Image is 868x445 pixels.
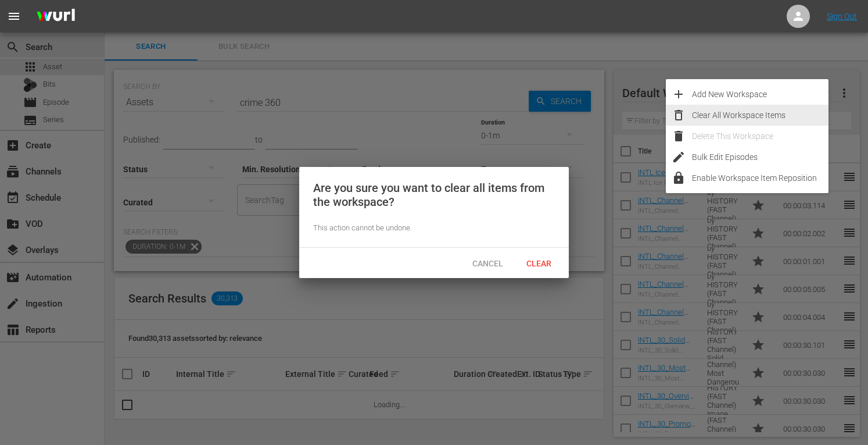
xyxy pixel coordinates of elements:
span: delete [672,129,686,143]
span: edit [672,150,686,164]
div: Are you sure you want to clear all items from the workspace? [313,181,555,209]
span: menu [7,9,21,23]
div: Delete This Workspace [692,126,828,147]
span: Clear [517,259,561,268]
div: Bulk Edit Episodes [692,147,828,168]
button: Clear [513,252,564,273]
img: ans4CAIJ8jUAAAAAAAAAAAAAAAAAAAAAAAAgQb4GAAAAAAAAAAAAAAAAAAAAAAAAJMjXAAAAAAAAAAAAAAAAAAAAAAAAgAT5G... [28,3,84,30]
div: Enable Workspace Item Reposition [692,168,828,188]
a: Sign Out [827,12,857,21]
div: Clear All Workspace Items [692,105,828,126]
button: Cancel [462,252,513,273]
div: This action cannot be undone. [313,223,555,234]
span: Cancel [463,259,512,268]
span: lock [672,171,686,185]
span: add [672,87,686,101]
div: Add New Workspace [692,84,828,105]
